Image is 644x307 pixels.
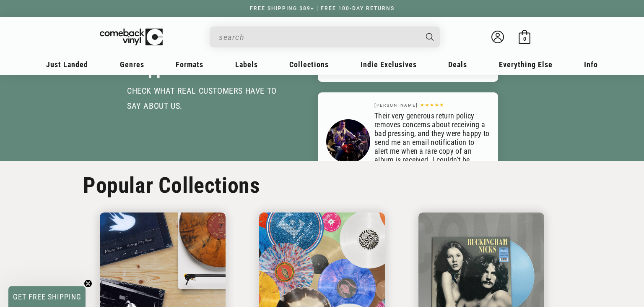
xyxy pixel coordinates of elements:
[84,279,92,288] button: Close teaser
[448,60,467,69] span: Deals
[499,60,553,69] span: Everything Else
[523,36,526,42] span: 0
[420,101,444,108] p: ★★★★★
[326,119,370,163] img: Mark V.
[219,29,418,46] input: When autocomplete results are available use up and down arrows to review and enter to select
[584,60,598,69] span: Info
[210,26,440,47] div: Search
[176,60,203,69] span: Formats
[289,60,329,69] span: Collections
[235,60,258,69] span: Labels
[419,26,441,47] button: Search
[13,292,81,301] span: GET FREE SHIPPING
[83,171,260,200] h2: Popular Collections
[374,102,418,109] p: [PERSON_NAME]
[120,60,144,69] span: Genres
[241,5,403,11] a: FREE SHIPPING $89+ | FREE 100-DAY RETURNS
[127,83,278,113] p: Check what real customers have to say about us.
[8,286,86,307] div: GET FREE SHIPPINGClose teaser
[46,60,88,69] span: Just Landed
[374,111,490,182] p: Their very generous return policy removes concerns about receiving a bad pressing, and they were ...
[361,60,417,69] span: Indie Exclusives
